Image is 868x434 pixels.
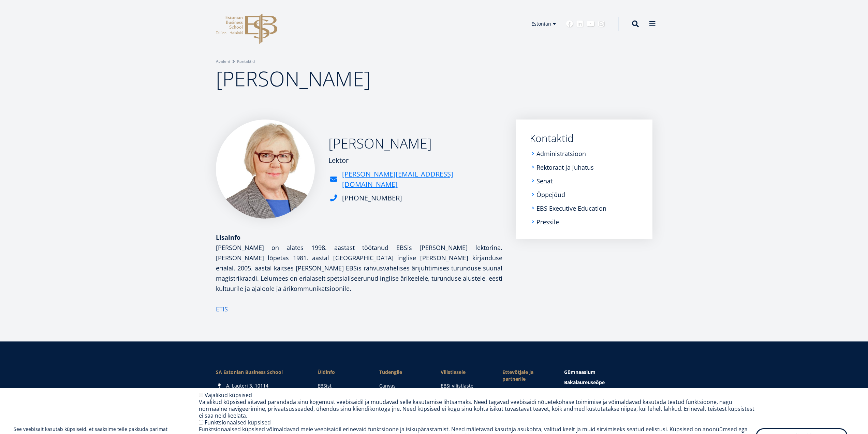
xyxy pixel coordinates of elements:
[342,169,502,190] a: [PERSON_NAME][EMAIL_ADDRESS][DOMAIN_NAME]
[576,20,583,27] a: Linkedin
[530,133,639,143] a: Kontaktid
[536,150,586,157] a: Administratsioon
[564,369,652,376] a: Gümnaasium
[566,20,573,27] a: Facebook
[564,379,652,386] a: Bakalaureuseõpe
[502,369,550,382] span: Ettevõtjale ja partnerile
[328,155,502,166] div: Lektor
[536,164,594,171] a: Rektoraat ja juhatus
[536,191,565,198] a: Õppejõud
[216,369,304,376] div: SA Estonian Business School
[379,382,427,389] a: Canvas
[199,398,756,419] div: Vajalikud küpsised aitavad parandada sinu kogemust veebisaidil ja muudavad selle kasutamise lihts...
[536,205,606,212] a: EBS Executive Education
[216,58,230,65] a: Avaleht
[441,369,489,376] span: Vilistlasele
[216,242,502,304] h4: [PERSON_NAME] on alates 1998. aastast töötanud EBSis [PERSON_NAME] lektorina. [PERSON_NAME] lõpet...
[216,120,315,219] img: Anne Lelumees
[564,369,595,375] span: Gümnaasium
[318,382,366,389] a: EBSist
[216,232,502,242] div: Lisainfo
[216,304,228,314] a: ETIS
[536,178,553,184] a: Senat
[379,369,427,376] a: Tudengile
[536,219,559,225] a: Pressile
[205,419,271,426] label: Funktsionaalsed küpsised
[216,65,370,93] span: [PERSON_NAME]
[587,20,594,27] a: Youtube
[205,391,252,399] label: Vajalikud küpsised
[564,379,605,386] span: Bakalaureuseõpe
[328,135,502,152] h2: [PERSON_NAME]
[441,382,489,396] a: EBSi vilistlaste lehekülg
[237,58,255,65] a: Kontaktid
[342,193,402,203] div: [PHONE_NUMBER]
[318,369,366,376] span: Üldinfo
[216,382,304,389] div: A. Lauteri 3, 10114
[598,20,605,27] a: Instagram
